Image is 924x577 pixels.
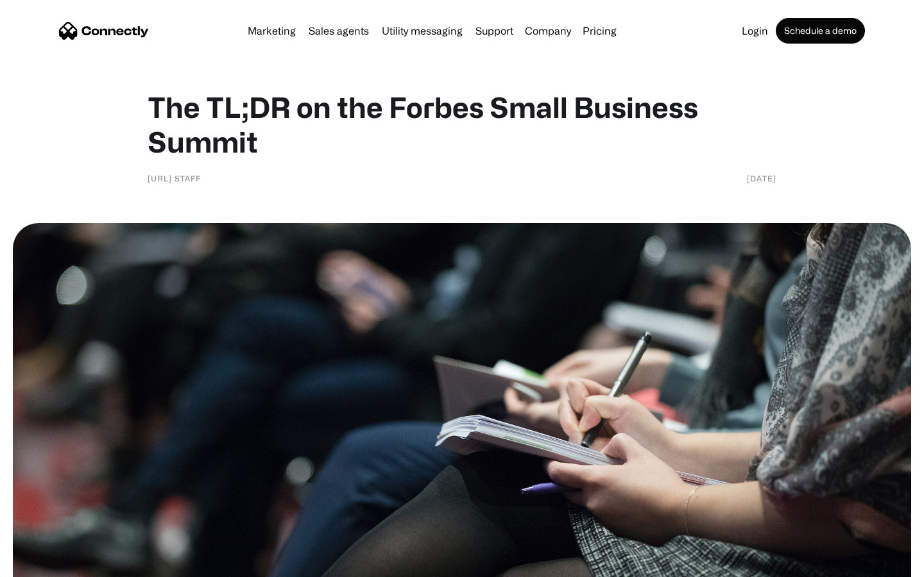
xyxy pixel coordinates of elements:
[243,26,301,36] a: Marketing
[577,26,622,36] a: Pricing
[776,18,865,44] a: Schedule a demo
[26,555,77,573] ul: Language list
[747,172,776,185] div: [DATE]
[737,26,773,36] a: Login
[377,26,468,36] a: Utility messaging
[304,26,374,36] a: Sales agents
[525,22,571,40] div: Company
[521,22,575,40] div: Company
[13,555,77,573] aside: Language selected: English
[470,26,518,36] a: Support
[148,90,776,159] h1: The TL;DR on the Forbes Small Business Summit
[59,21,149,40] a: home
[148,172,201,185] div: [URL] Staff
